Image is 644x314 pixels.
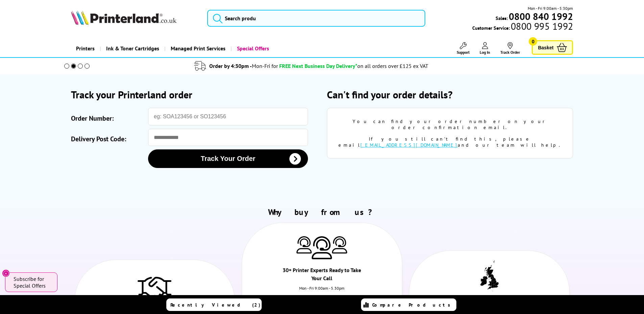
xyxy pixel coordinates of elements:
[532,40,573,55] a: Basket 0
[71,10,199,26] a: Printerland Logo
[148,108,308,125] input: eg: SOA123456 or SO123456
[164,40,231,57] a: Managed Print Services
[327,88,573,101] h2: Can't find your order details?
[509,10,573,23] b: 0800 840 1992
[138,273,171,300] img: Trusted Service
[496,15,508,21] span: Sales:
[71,10,176,25] img: Printerland Logo
[106,40,159,57] span: Ink & Toner Cartridges
[2,269,10,277] button: Close
[538,43,553,52] span: Basket
[71,88,317,101] h2: Track your Printerland order
[528,5,573,11] span: Mon - Fri 9:00am - 5:30pm
[480,50,490,55] span: Log In
[14,275,51,289] span: Subscribe for Special Offers
[337,118,563,130] div: You can find your order number on your order confirmation email.
[71,111,145,125] label: Order Number:
[529,37,537,46] span: 0
[209,63,278,69] span: Order by 4:30pm -
[148,149,308,168] button: Track Your Order
[472,23,573,31] span: Customer Service:
[296,236,312,253] img: Printer Experts
[457,42,470,55] a: Support
[500,42,520,55] a: Track Order
[279,63,357,69] span: FREE Next Business Day Delivery*
[361,298,456,311] a: Compare Products
[480,42,490,55] a: Log In
[332,236,347,253] img: Printer Experts
[282,266,362,286] div: 30+ Printer Experts Ready to Take Your Call
[508,13,573,20] a: 0800 840 1992
[231,40,274,57] a: Special Offers
[312,236,332,260] img: Printer Experts
[166,298,262,311] a: Recently Viewed (2)
[207,10,425,27] input: Search produ
[170,302,261,308] span: Recently Viewed (2)
[357,63,428,69] div: on all orders over £125 ex VAT
[252,63,278,69] span: Mon-Fri for
[71,132,145,146] label: Delivery Post Code:
[71,40,100,57] a: Printers
[242,286,402,297] div: Mon - Fri 9:00am - 5.30pm
[100,40,164,57] a: Ink & Toner Cartridges
[360,142,458,148] a: [EMAIL_ADDRESS][DOMAIN_NAME]
[457,50,470,55] span: Support
[55,60,568,72] li: modal_delivery
[372,302,454,308] span: Compare Products
[480,260,499,291] img: UK tax payer
[337,136,563,148] div: If you still can't find this, please email and our team will help.
[71,207,573,217] h2: Why buy from us?
[510,23,573,29] span: 0800 995 1992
